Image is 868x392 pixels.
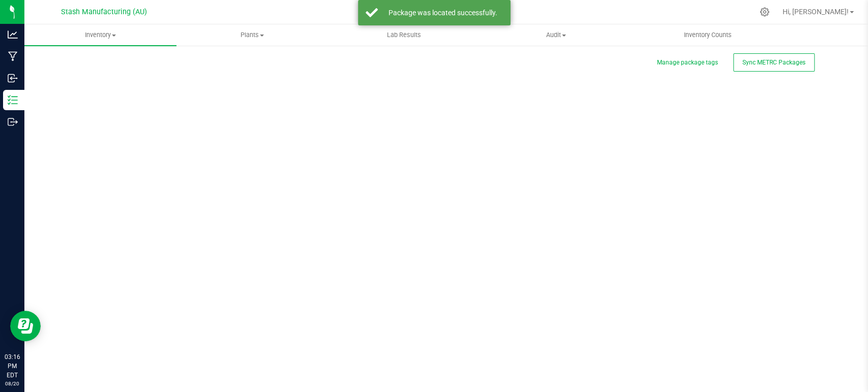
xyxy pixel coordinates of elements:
a: Inventory [24,24,176,46]
span: Audit [481,30,632,40]
div: Manage settings [758,7,771,17]
inline-svg: Analytics [8,29,18,40]
a: Plants [176,24,328,46]
span: Inventory [24,30,176,40]
button: Manage package tags [657,58,718,67]
button: Sync METRC Packages [733,53,815,72]
span: Inventory Counts [670,30,745,40]
p: 08/20 [5,380,20,387]
iframe: Resource center [10,311,41,341]
p: 03:16 PM EDT [5,352,20,380]
span: Plants [177,30,328,40]
span: Stash Manufacturing (AU) [61,8,147,16]
span: Hi, [PERSON_NAME]! [783,8,849,16]
span: Sync METRC Packages [742,59,805,66]
inline-svg: Manufacturing [8,51,18,61]
inline-svg: Outbound [8,117,18,127]
a: Audit [480,24,632,46]
span: Lab Results [373,30,435,40]
a: Lab Results [328,24,480,46]
inline-svg: Inbound [8,73,18,83]
div: Package was located successfully. [383,8,503,18]
inline-svg: Inventory [8,95,18,105]
a: Inventory Counts [632,24,784,46]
